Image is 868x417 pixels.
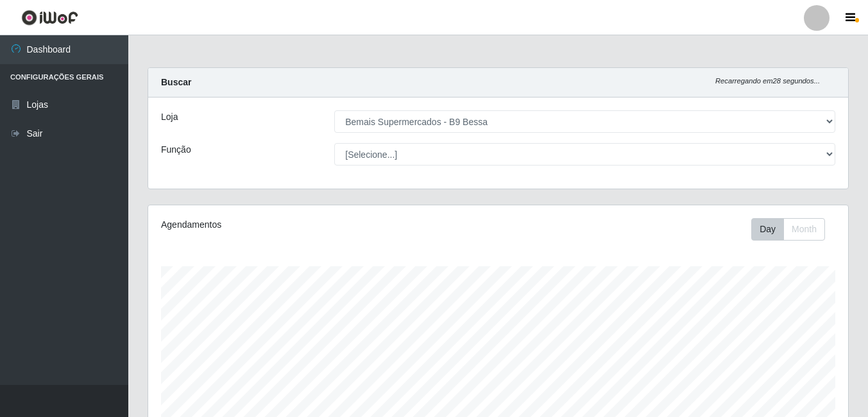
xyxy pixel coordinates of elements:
[161,143,191,157] label: Função
[783,218,825,241] button: Month
[161,77,191,87] strong: Buscar
[751,218,784,241] button: Day
[161,110,178,124] label: Loja
[751,218,825,241] div: First group
[21,10,78,26] img: CoreUI Logo
[715,77,820,85] i: Recarregando em 28 segundos...
[751,218,835,241] div: Toolbar with button groups
[161,218,430,232] div: Agendamentos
